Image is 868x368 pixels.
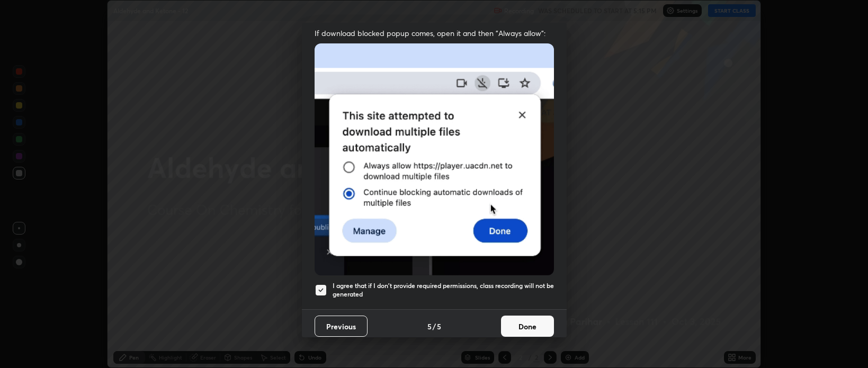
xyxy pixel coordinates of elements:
[427,321,432,332] h4: 5
[501,316,554,337] button: Done
[315,43,554,275] img: downloads-permission-blocked.gif
[315,28,554,38] span: If download blocked popup comes, open it and then "Always allow":
[333,282,554,298] h5: I agree that if I don't provide required permissions, class recording will not be generated
[433,321,436,332] h4: /
[315,316,368,337] button: Previous
[437,321,441,332] h4: 5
